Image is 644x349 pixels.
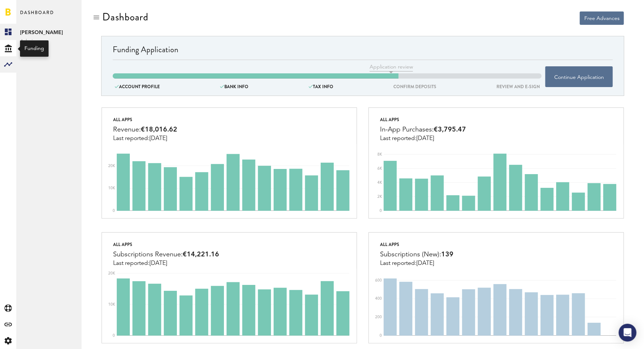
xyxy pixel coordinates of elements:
text: 8K [377,153,382,156]
text: 2K [377,195,382,199]
span: [DATE] [416,260,434,266]
div: Last reported: [113,260,219,267]
text: 0 [380,334,382,338]
div: Last reported: [380,135,466,142]
button: Continue Application [545,66,613,87]
div: Revenue: [113,124,177,135]
div: Subscriptions Revenue: [113,249,219,260]
button: Free Advances [580,11,624,25]
span: Application review [370,63,413,72]
text: 20K [108,164,115,168]
text: 10K [108,186,115,190]
div: All apps [113,240,219,249]
span: €18,016.62 [141,126,177,133]
text: 600 [375,278,382,282]
div: All apps [380,240,453,249]
span: [DATE] [416,136,434,142]
div: Last reported: [380,260,453,267]
div: All apps [380,115,466,124]
text: 0 [113,334,115,338]
div: Last reported: [113,135,177,142]
text: 400 [375,297,382,300]
span: Support [16,5,42,12]
span: Admin [20,37,78,46]
text: 6K [377,167,382,170]
div: Open Intercom Messenger [619,324,637,342]
text: 20K [108,272,115,275]
div: In-App Purchases: [380,124,466,135]
span: Endel [20,28,78,37]
text: 0 [380,209,382,213]
div: BANK INFO [218,83,250,91]
text: 200 [375,315,382,319]
div: Funding Application [113,44,613,60]
span: €3,795.47 [434,126,466,133]
span: [DATE] [149,260,167,266]
text: 0 [113,209,115,213]
div: Dashboard [102,11,148,23]
div: confirm deposits [392,83,438,91]
div: Subscriptions (New): [380,249,453,260]
div: tax info [307,83,335,91]
span: [DATE] [149,136,167,142]
div: All apps [113,115,177,124]
text: 4K [377,181,382,185]
span: €14,221.16 [183,251,219,258]
div: ACCOUNT PROFILE [113,83,162,91]
div: REVIEW AND E-SIGN [495,83,542,91]
div: Funding [24,45,44,52]
span: Dashboard [20,8,54,24]
span: 139 [441,251,453,258]
text: 10K [108,303,115,306]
